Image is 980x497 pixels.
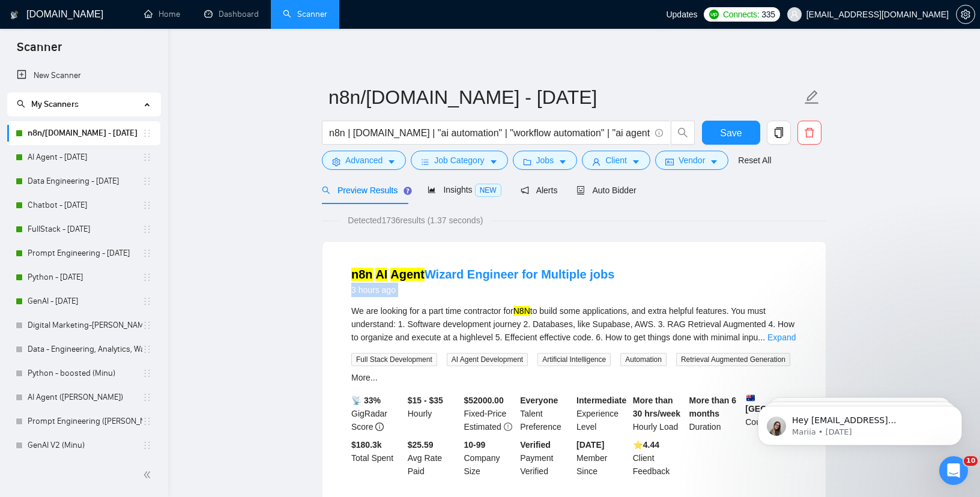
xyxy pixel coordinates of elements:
[790,10,799,19] span: user
[142,345,152,354] span: holder
[956,10,975,19] a: setting
[633,440,659,450] b: ⭐️ 4.44
[142,441,152,450] span: holder
[375,423,384,431] span: info-circle
[143,469,155,481] span: double-left
[351,268,373,281] mark: n8n
[709,10,719,19] img: upwork-logo.png
[142,248,152,258] span: holder
[462,438,518,478] div: Company Size
[28,169,142,193] a: Data Engineering - [DATE]
[7,385,160,409] li: AI Agent (Aswathi)
[710,157,718,166] span: caret-down
[720,125,742,140] span: Save
[351,373,378,382] a: More...
[689,396,737,418] b: More than 6 months
[345,154,383,167] span: Advanced
[738,154,771,167] a: Reset All
[558,157,567,166] span: caret-down
[7,265,160,289] li: Python - June 2025
[7,337,160,361] li: Data - Engineering, Analytics, Warehousing - Final (Minu)
[464,440,486,450] b: 10-99
[513,151,578,170] button: folderJobscaret-down
[142,128,152,138] span: holder
[204,9,259,19] a: dashboardDashboard
[351,304,797,344] div: We are looking for a part time contractor for to build some applications, and extra helpful featu...
[7,241,160,265] li: Prompt Engineering - June 2025
[7,145,160,169] li: AI Agent - June 2025
[957,10,975,19] span: setting
[631,438,687,478] div: Client Feedback
[671,121,695,145] button: search
[28,289,142,313] a: GenAI - [DATE]
[351,396,381,405] b: 📡 33%
[328,82,802,112] input: Scanner name...
[322,186,330,194] span: search
[17,99,79,109] span: My Scanners
[7,433,160,457] li: GenAI V2 (Minu)
[679,154,705,167] span: Vendor
[7,361,160,385] li: Python - boosted (Minu)
[351,268,614,281] a: n8n AI AgentWizard Engineer for Multiple jobs
[939,456,968,485] iframe: Intercom live chat
[428,185,501,194] span: Insights
[17,100,25,108] span: search
[702,121,760,145] button: Save
[421,157,429,166] span: bars
[28,385,142,409] a: AI Agent ([PERSON_NAME])
[28,145,142,169] a: AI Agent - [DATE]
[339,214,491,227] span: Detected 1736 results (1.37 seconds)
[462,394,518,433] div: Fixed-Price
[332,157,340,166] span: setting
[428,185,436,194] span: area-chart
[447,353,528,366] span: AI Agent Development
[349,438,405,478] div: Total Spent
[761,8,775,21] span: 335
[620,353,667,366] span: Automation
[28,361,142,385] a: Python - boosted (Minu)
[329,125,650,140] input: Search Freelance Jobs...
[536,154,554,167] span: Jobs
[574,438,631,478] div: Member Since
[804,89,820,105] span: edit
[632,157,640,166] span: caret-down
[28,313,142,337] a: Digital Marketing-[PERSON_NAME]
[523,157,531,166] span: folder
[7,169,160,193] li: Data Engineering - June 2025
[405,394,462,433] div: Hourly
[767,333,796,342] a: Expand
[797,121,821,145] button: delete
[142,200,152,210] span: holder
[7,217,160,241] li: FullStack - June 2025
[322,185,408,195] span: Preview Results
[7,409,160,433] li: Prompt Engineering (Aswathi)
[956,5,975,24] button: setting
[592,157,600,166] span: user
[504,423,512,431] span: exclamation-circle
[665,157,674,166] span: idcard
[464,422,501,432] span: Estimated
[7,193,160,217] li: Chatbot - June 2025
[666,10,697,19] span: Updates
[434,154,484,167] span: Job Category
[390,268,425,281] mark: Agent
[520,396,558,405] b: Everyone
[387,157,396,166] span: caret-down
[31,99,79,109] span: My Scanners
[633,396,680,418] b: More than 30 hrs/week
[28,409,142,433] a: Prompt Engineering ([PERSON_NAME])
[28,241,142,265] a: Prompt Engineering - [DATE]
[142,369,152,378] span: holder
[631,394,687,433] div: Hourly Load
[411,151,507,170] button: barsJob Categorycaret-down
[520,440,551,450] b: Verified
[408,396,443,405] b: $15 - $35
[576,186,585,194] span: robot
[142,297,152,306] span: holder
[144,9,180,19] a: homeHome
[489,157,498,166] span: caret-down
